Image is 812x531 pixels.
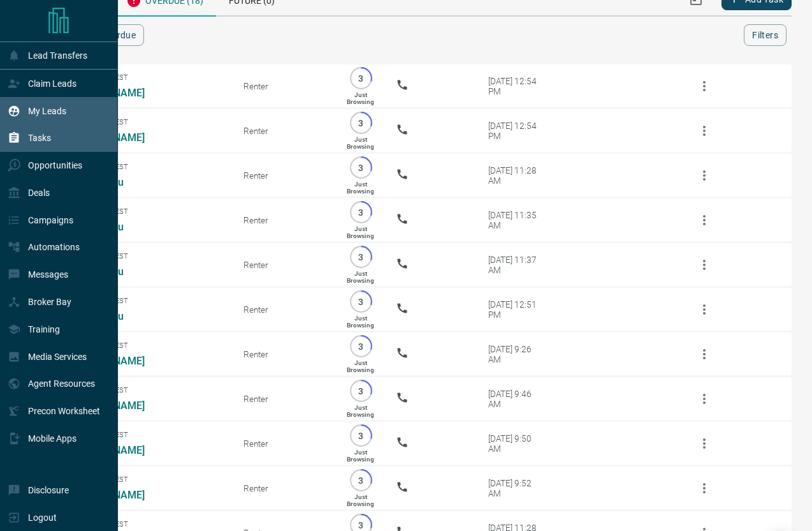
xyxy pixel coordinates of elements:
p: Just Browsing [347,404,374,418]
p: 3 [356,252,366,262]
span: Viewing Request [68,297,224,305]
p: Just Browsing [347,181,374,195]
p: 3 [356,341,366,351]
p: 3 [356,163,366,172]
span: Viewing Request [68,163,224,171]
div: Renter [243,349,326,359]
div: Renter [243,304,326,315]
div: Renter [243,215,326,225]
span: Viewing Request [68,252,224,260]
div: [DATE] 9:26 AM [488,344,542,364]
div: [DATE] 11:37 AM [488,255,542,275]
span: Viewing Request [68,431,224,439]
div: Renter [243,126,326,136]
p: Just Browsing [347,136,374,150]
p: 3 [356,386,366,396]
p: Just Browsing [347,359,374,373]
div: [DATE] 11:28 AM [488,165,542,186]
p: 3 [356,297,366,306]
div: Renter [243,260,326,270]
p: Just Browsing [347,225,374,239]
p: 3 [356,520,366,530]
span: Viewing Request [68,341,224,350]
p: Just Browsing [347,270,374,284]
p: 3 [356,207,366,217]
span: Viewing Request [68,73,224,82]
div: Renter [243,81,326,91]
div: [DATE] 12:54 PM [488,121,542,141]
span: Viewing Request [68,520,224,528]
p: Just Browsing [347,91,374,105]
p: 3 [356,118,366,128]
div: Renter [243,438,326,449]
span: Viewing Request [68,207,224,216]
div: [DATE] 9:46 AM [488,389,542,409]
p: Just Browsing [347,315,374,329]
div: [DATE] 12:54 PM [488,76,542,96]
div: [DATE] 9:50 AM [488,433,542,454]
div: Renter [243,394,326,404]
p: Just Browsing [347,449,374,463]
button: Filters [744,24,787,46]
span: Viewing Request [68,386,224,394]
div: [DATE] 9:52 AM [488,478,542,498]
span: Viewing Request [68,118,224,126]
div: Renter [243,170,326,181]
span: Viewing Request [68,475,224,484]
p: 3 [356,431,366,440]
p: 3 [356,475,366,485]
p: 3 [356,73,366,83]
div: Renter [243,483,326,493]
p: Just Browsing [347,493,374,507]
div: [DATE] 11:35 AM [488,210,542,230]
div: [DATE] 12:51 PM [488,299,542,320]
